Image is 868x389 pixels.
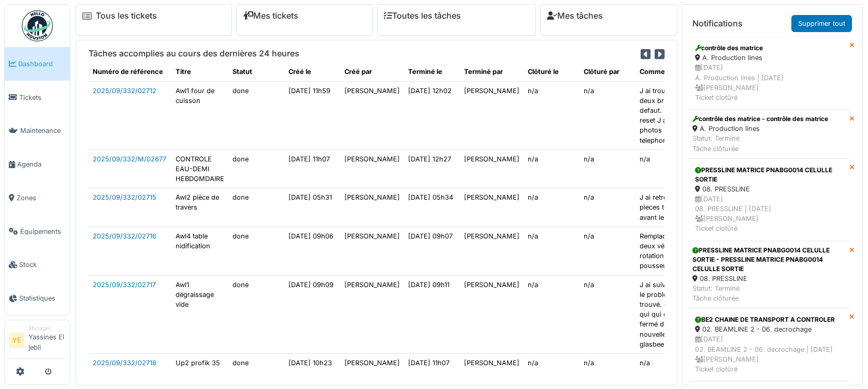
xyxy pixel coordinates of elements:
div: contrôle des matrice - contrôle des matrice [692,114,828,124]
div: 08. PRESSLINE [695,184,843,194]
td: [PERSON_NAME] [460,149,524,188]
a: contrôle des matrice A. Production lines [DATE]A. Production lines | [DATE] [PERSON_NAME]Ticket c... [688,36,849,110]
h6: Tâches accomplies au cours des dernières 24 heures [89,49,299,58]
div: [DATE] 08. PRESSLINE | [DATE] [PERSON_NAME] Ticket clotûré [695,194,843,234]
span: Zones [17,193,66,203]
td: [DATE] 05h31 [284,188,340,227]
div: BE2 CHAINE DE TRANSPORT A CONTROLER [695,315,843,324]
td: CONTROLE EAU-DEMI HEBDOMDAIRE [171,149,228,188]
a: Maintenance [5,114,70,148]
div: PRESSLINE MATRICE PNABG0014 CELULLE SORTIE - PRESSLINE MATRICE PNABG0014 CELULLE SORTIE [692,246,845,274]
td: done [228,227,284,275]
a: YE ManagerYassines El jebli [9,324,66,359]
div: [DATE] A. Production lines | [DATE] [PERSON_NAME] Ticket clotûré [695,63,843,102]
td: [PERSON_NAME] [460,275,524,353]
li: YE [9,333,24,348]
a: Toutes les tâches [384,11,461,21]
th: Terminé le [404,63,460,81]
div: PRESSLINE MATRICE PNABG0014 CELULLE SORTIE [695,166,843,184]
td: [PERSON_NAME] [340,149,404,188]
span: Statistiques [19,293,66,303]
td: n/a [524,227,580,275]
a: BE2 CHAINE DE TRANSPORT A CONTROLER 02. BEAMLINE 2 - 06. decrochage [DATE]02. BEAMLINE 2 - 06. de... [688,308,849,381]
td: [PERSON_NAME] [340,188,404,227]
a: Tous les tickets [96,11,157,21]
span: Équipements [20,227,66,236]
td: [DATE] 11h59 [284,81,340,149]
li: Yassines El jebli [28,324,66,356]
td: n/a [524,149,580,188]
a: 2025/09/332/02715 [93,193,156,201]
span: Dashboard [18,59,66,69]
a: 2025/09/332/02717 [93,281,156,289]
span: Tickets [19,93,66,102]
th: Clôturé le [524,63,580,81]
h6: Notifications [692,19,743,28]
td: [PERSON_NAME] [460,227,524,275]
th: Terminé par [460,63,524,81]
td: [PERSON_NAME] [340,275,404,353]
td: done [228,149,284,188]
td: Remplacement de deux vérin 1 rotation et l autre pousseur [635,227,703,275]
a: Équipements [5,215,70,248]
a: Mes tickets [243,11,298,21]
img: Badge_color-CXgf-gQk.svg [22,10,53,41]
span: Maintenance [20,126,66,136]
th: Commentaire final [635,63,703,81]
td: [DATE] 09h09 [284,275,340,353]
th: Clôturé par [580,63,635,81]
td: n/a [580,81,635,149]
a: PRESSLINE MATRICE PNABG0014 CELULLE SORTIE 08. PRESSLINE [DATE]08. PRESSLINE | [DATE] [PERSON_NAM... [688,158,849,241]
div: Manager [28,324,66,332]
td: [DATE] 11h07 [284,149,340,188]
span: Agenda [17,159,66,169]
td: [DATE] 09h07 [404,227,460,275]
div: contrôle des matrice [695,43,843,53]
a: Zones [5,181,70,215]
td: n/a [580,188,635,227]
th: Créé par [340,63,404,81]
div: A. Production lines [695,53,843,63]
a: 2025/09/332/M/02677 [93,155,166,163]
td: n/a [524,81,580,149]
a: Tickets [5,81,70,114]
div: Statut: Terminé Tâche clôturée [692,283,845,303]
div: [DATE] 02. BEAMLINE 2 - 06. decrochage | [DATE] [PERSON_NAME] Ticket clotûré [695,334,843,374]
td: Awl1 four de cuisson [171,81,228,149]
a: Supprimer tout [791,15,852,32]
td: n/a [580,227,635,275]
td: n/a [580,275,635,353]
td: Awl2 pièce de travers [171,188,228,227]
div: 08. PRESSLINE [692,274,845,283]
td: [PERSON_NAME] [340,227,404,275]
th: Statut [228,63,284,81]
td: done [228,81,284,149]
td: done [228,275,284,353]
a: Statistiques [5,281,70,315]
a: Agenda [5,147,70,181]
td: [PERSON_NAME] [340,81,404,149]
td: n/a [524,188,580,227]
a: contrôle des matrice - contrôle des matrice A. Production lines Statut: TerminéTâche clôturée [688,110,849,158]
th: Titre [171,63,228,81]
td: [DATE] 09h11 [404,275,460,353]
td: n/a [635,149,703,188]
a: Stock [5,248,70,282]
span: Stock [19,260,66,270]
th: Créé le [284,63,340,81]
div: 02. BEAMLINE 2 - 06. decrochage [695,324,843,334]
a: Dashboard [5,47,70,81]
td: [DATE] 05h34 [404,188,460,227]
td: J ai retrouvé des pieces tombé avant le séchoir [635,188,703,227]
td: n/a [524,275,580,353]
td: [PERSON_NAME] [460,188,524,227]
div: A. Production lines [692,124,828,133]
td: J ai suivi ce.matin le problème et j ai trouvé. C était unz qui qui est resté fermé depuis la nou... [635,275,703,353]
a: Mes tâches [547,11,603,21]
a: 2025/09/332/02716 [93,232,156,240]
td: [DATE] 12h27 [404,149,460,188]
td: Awl4 table nidification [171,227,228,275]
td: n/a [580,149,635,188]
div: Statut: Terminé Tâche clôturée [692,133,828,153]
td: done [228,188,284,227]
